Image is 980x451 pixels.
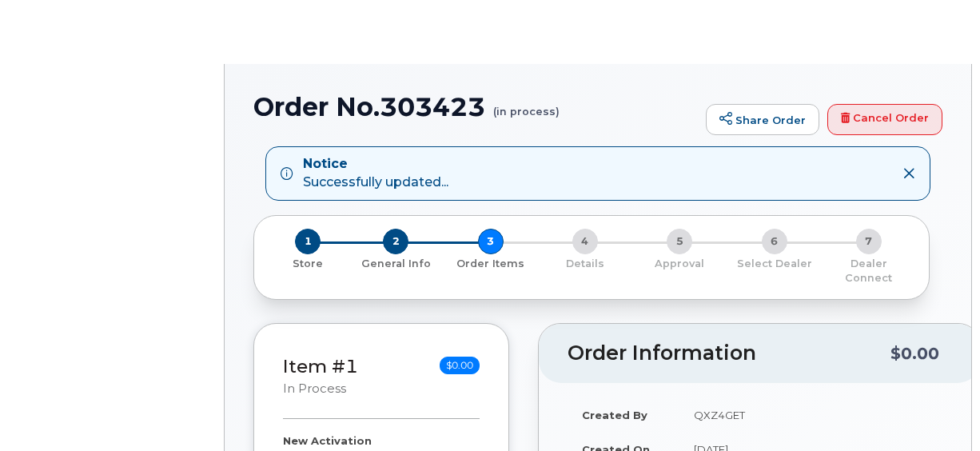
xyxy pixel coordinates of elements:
p: General Info [355,257,436,271]
span: $0.00 [440,357,480,374]
a: Cancel Order [827,104,942,136]
h1: Order No.303423 [253,93,698,121]
a: Item #1 [283,355,358,377]
td: QXZ4GET [679,397,951,433]
div: $0.00 [890,338,939,369]
strong: Created By [582,409,647,421]
strong: New Activation [283,434,372,447]
span: 2 [383,229,408,254]
small: (in process) [493,93,560,118]
a: Share Order [706,104,819,136]
div: Successfully updated... [303,155,448,192]
p: Store [273,257,342,271]
small: in process [283,381,346,396]
a: 2 General Info [349,254,443,271]
a: 1 Store [267,254,349,271]
span: 1 [295,229,321,254]
h2: Order Information [568,342,890,365]
strong: Notice [303,155,448,174]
